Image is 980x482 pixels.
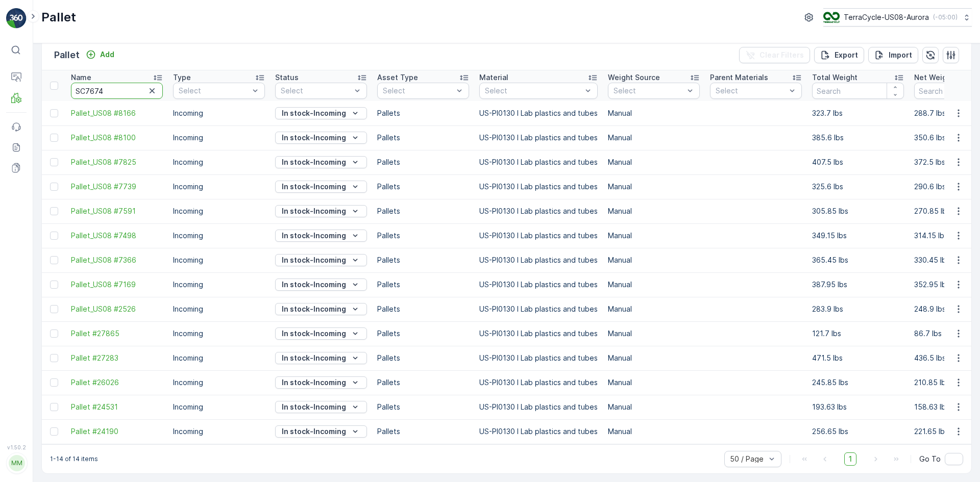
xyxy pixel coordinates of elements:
[812,304,904,314] p: 283.9 lbs
[377,402,469,412] p: Pallets
[82,48,118,61] button: Add
[377,377,469,388] p: Pallets
[6,452,27,474] button: MM
[608,255,700,265] p: Manual
[275,352,367,364] button: In stock-Incoming
[50,207,58,215] div: Toggle Row Selected
[71,83,163,99] input: Search
[173,133,265,143] p: Incoming
[71,157,163,167] span: Pallet_US08 #7825
[377,206,469,216] p: Pallets
[377,182,469,192] p: Pallets
[50,354,58,362] div: Toggle Row Selected
[377,304,469,314] p: Pallets
[377,133,469,143] p: Pallets
[823,8,972,27] button: TerraCycle-US08-Aurora(-05:00)
[608,377,700,388] p: Manual
[173,426,265,437] p: Incoming
[377,231,469,241] p: Pallets
[282,280,346,290] p: In stock-Incoming
[814,47,864,63] button: Export
[377,353,469,363] p: Pallets
[608,280,700,290] p: Manual
[71,304,163,314] span: Pallet_US08 #2526
[50,403,58,411] div: Toggle Row Selected
[282,255,346,265] p: In stock-Incoming
[479,182,598,192] p: US-PI0130 I Lab plastics and tubes
[71,353,163,363] a: Pallet #27283
[812,353,904,363] p: 471.5 lbs
[275,72,299,83] p: Status
[282,426,346,437] p: In stock-Incoming
[71,206,163,216] a: Pallet_US08 #7591
[377,426,469,437] p: Pallets
[608,328,700,339] p: Manual
[759,50,804,60] p: Clear Filters
[173,72,191,83] p: Type
[71,377,163,388] span: Pallet #26026
[71,402,163,412] span: Pallet #24531
[54,48,80,62] p: Pallet
[282,157,346,167] p: In stock-Incoming
[71,255,163,265] span: Pallet_US08 #7366
[812,206,904,216] p: 305.85 lbs
[282,328,346,339] p: In stock-Incoming
[383,86,453,96] p: Select
[50,158,58,166] div: Toggle Row Selected
[50,281,58,289] div: Toggle Row Selected
[479,304,598,314] p: US-PI0130 I Lab plastics and tubes
[50,256,58,264] div: Toggle Row Selected
[608,231,700,241] p: Manual
[377,108,469,118] p: Pallets
[614,86,684,96] p: Select
[844,452,856,466] span: 1
[282,231,346,241] p: In stock-Incoming
[50,183,58,191] div: Toggle Row Selected
[173,157,265,167] p: Incoming
[914,72,954,83] p: Net Weight
[377,280,469,290] p: Pallets
[716,86,786,96] p: Select
[479,377,598,388] p: US-PI0130 I Lab plastics and tubes
[479,280,598,290] p: US-PI0130 I Lab plastics and tubes
[173,108,265,118] p: Incoming
[485,86,582,96] p: Select
[275,401,367,413] button: In stock-Incoming
[812,108,904,118] p: 323.7 lbs
[71,133,163,143] a: Pallet_US08 #8100
[50,305,58,313] div: Toggle Row Selected
[71,426,163,437] span: Pallet #24190
[377,72,418,83] p: Asset Type
[173,231,265,241] p: Incoming
[275,107,367,119] button: In stock-Incoming
[812,72,857,83] p: Total Weight
[479,133,598,143] p: US-PI0130 I Lab plastics and tubes
[275,156,367,168] button: In stock-Incoming
[50,329,58,338] div: Toggle Row Selected
[608,353,700,363] p: Manual
[281,86,351,96] p: Select
[71,182,163,192] span: Pallet_US08 #7739
[377,157,469,167] p: Pallets
[479,255,598,265] p: US-PI0130 I Lab plastics and tubes
[823,12,840,23] img: image_ci7OI47.png
[282,304,346,314] p: In stock-Incoming
[71,231,163,241] a: Pallet_US08 #7498
[275,278,367,291] button: In stock-Incoming
[9,455,25,471] div: MM
[100,49,114,60] p: Add
[812,328,904,339] p: 121.7 lbs
[608,402,700,412] p: Manual
[173,255,265,265] p: Incoming
[739,47,810,63] button: Clear Filters
[479,206,598,216] p: US-PI0130 I Lab plastics and tubes
[173,206,265,216] p: Incoming
[812,255,904,265] p: 365.45 lbs
[812,402,904,412] p: 193.63 lbs
[50,232,58,240] div: Toggle Row Selected
[710,72,768,83] p: Parent Materials
[282,182,346,192] p: In stock-Incoming
[479,402,598,412] p: US-PI0130 I Lab plastics and tubes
